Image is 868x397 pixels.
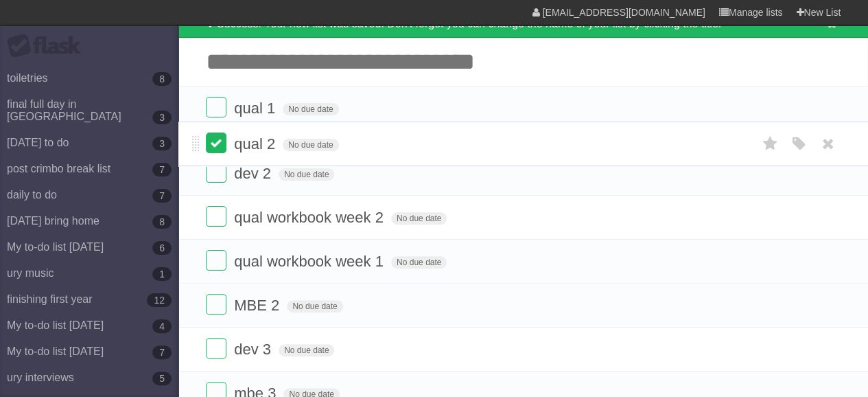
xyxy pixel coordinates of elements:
[147,293,172,307] b: 12
[152,241,172,255] b: 6
[391,256,447,269] span: No due date
[234,135,279,152] span: qual 2
[152,163,172,177] b: 7
[757,133,783,155] label: Star task
[287,300,342,313] span: No due date
[234,165,274,182] span: dev 2
[206,133,226,153] label: Done
[206,162,226,183] label: Done
[234,253,387,270] span: qual workbook week 1
[279,344,334,356] span: No due date
[279,168,334,181] span: No due date
[152,215,172,229] b: 8
[206,338,226,359] label: Done
[152,345,172,359] b: 7
[206,250,226,271] label: Done
[234,297,283,314] span: MBE 2
[283,103,338,115] span: No due date
[283,139,338,151] span: No due date
[206,206,226,227] label: Done
[152,372,172,385] b: 5
[391,212,447,225] span: No due date
[152,189,172,203] b: 7
[206,97,226,117] label: Done
[152,137,172,150] b: 3
[206,294,226,315] label: Done
[7,34,89,58] div: Flask
[152,72,172,86] b: 8
[234,341,274,358] span: dev 3
[234,209,387,226] span: qual workbook week 2
[152,111,172,124] b: 3
[234,100,279,117] span: qual 1
[152,319,172,333] b: 4
[152,267,172,281] b: 1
